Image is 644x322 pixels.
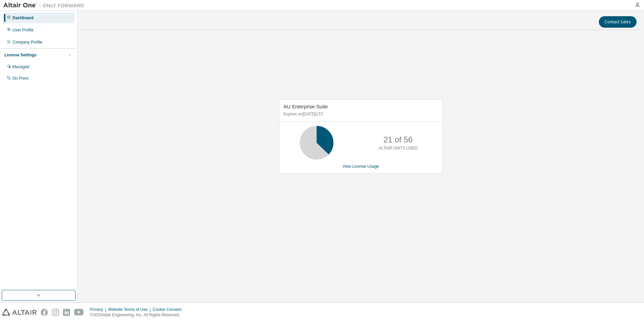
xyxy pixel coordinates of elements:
[90,307,108,312] div: Privacy
[74,309,84,316] img: youtube.svg
[3,2,88,9] img: Altair One
[108,307,153,312] div: Website Terms of Use
[4,52,36,58] div: License Settings
[343,164,379,169] a: View License Usage
[90,312,186,318] p: © 2025 Altair Engineering, Inc. All Rights Reserved.
[12,64,29,70] div: Managed
[12,15,34,21] div: Dashboard
[284,104,328,109] span: AU Enterprise Suite
[379,145,418,151] p: ALTAIR UNITS USED
[12,76,29,81] div: On Prem
[41,309,48,316] img: facebook.svg
[52,309,59,316] img: instagram.svg
[12,39,42,45] div: Company Profile
[2,309,37,316] img: altair_logo.svg
[284,111,437,117] p: Expires on [DATE] UTC
[383,134,413,145] p: 21 of 56
[599,16,637,28] button: Contact Sales
[153,307,185,312] div: Cookie Consent
[63,309,70,316] img: linkedin.svg
[12,27,34,33] div: User Profile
